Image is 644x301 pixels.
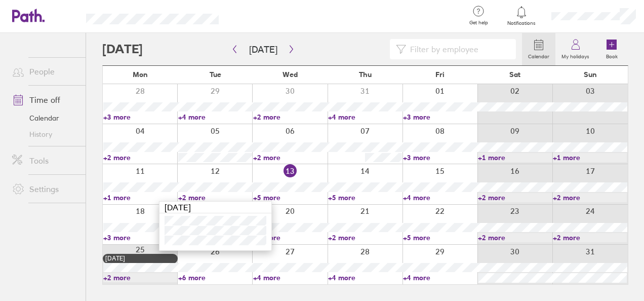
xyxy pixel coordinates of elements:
[553,233,627,242] a: +2 more
[328,112,402,122] a: +4 more
[105,255,175,262] div: [DATE]
[4,150,86,171] a: Tools
[253,112,327,122] a: +2 more
[403,112,477,122] a: +3 more
[241,41,286,58] button: [DATE]
[595,33,628,65] a: Book
[328,233,402,242] a: +2 more
[253,233,327,242] a: +3 more
[600,51,624,60] label: Book
[4,110,86,126] a: Calendar
[103,153,177,162] a: +2 more
[253,193,327,202] a: +5 more
[584,70,597,79] span: Sun
[103,193,177,202] a: +1 more
[4,61,86,82] a: People
[133,70,148,79] span: Mon
[406,40,510,59] input: Filter by employee
[478,193,552,202] a: +2 more
[522,33,555,65] a: Calendar
[159,202,271,213] div: [DATE]
[435,70,445,79] span: Fri
[555,33,595,65] a: My holidays
[4,90,86,110] a: Time off
[478,153,552,162] a: +1 more
[403,193,477,202] a: +4 more
[403,153,477,162] a: +3 more
[4,179,86,199] a: Settings
[178,193,252,202] a: +2 more
[178,273,252,282] a: +6 more
[4,126,86,142] a: History
[103,112,177,122] a: +3 more
[478,233,552,242] a: +2 more
[283,70,298,79] span: Wed
[505,20,538,26] span: Notifications
[359,70,372,79] span: Thu
[328,273,402,282] a: +4 more
[253,153,327,162] a: +2 more
[509,70,520,79] span: Sat
[522,51,555,60] label: Calendar
[553,153,627,162] a: +1 more
[103,233,177,242] a: +3 more
[403,233,477,242] a: +5 more
[555,51,595,60] label: My holidays
[505,5,538,26] a: Notifications
[403,273,477,282] a: +4 more
[253,273,327,282] a: +4 more
[210,70,221,79] span: Tue
[553,193,627,202] a: +2 more
[178,112,252,122] a: +4 more
[103,273,177,282] a: +2 more
[462,20,495,26] span: Get help
[328,193,402,202] a: +5 more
